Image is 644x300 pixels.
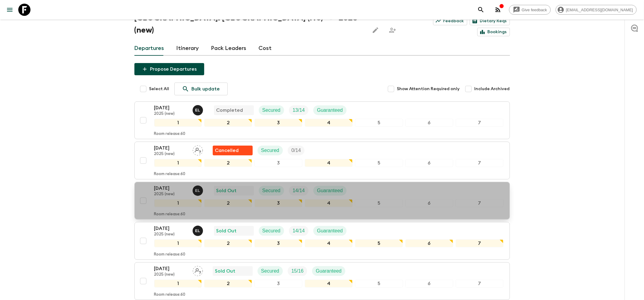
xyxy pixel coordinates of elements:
[154,104,188,111] p: [DATE]
[262,187,281,194] p: Secured
[259,186,284,196] div: Secured
[195,188,200,193] p: E L
[193,185,204,196] button: EL
[154,225,188,232] p: [DATE]
[518,8,550,12] span: Give feedback
[305,199,353,207] div: 4
[397,86,460,92] span: Show Attention Required only
[289,105,308,115] div: Trip Fill
[456,159,503,167] div: 7
[154,144,188,152] p: [DATE]
[317,227,343,235] p: Guaranteed
[216,187,237,194] p: Sold Out
[154,119,202,127] div: 1
[154,212,186,217] p: Room release: 60
[317,107,343,114] p: Guaranteed
[154,272,188,277] p: 2025 (new)
[293,107,305,114] p: 13 / 14
[289,186,308,196] div: Trip Fill
[405,199,453,207] div: 6
[355,199,403,207] div: 5
[216,107,243,114] p: Completed
[174,83,228,95] a: Bulk update
[193,226,204,236] button: EL
[262,227,281,235] p: Secured
[134,63,204,75] button: Propose Departures
[369,24,382,36] button: Edit this itinerary
[291,147,301,154] p: 0 / 14
[154,280,202,288] div: 1
[149,86,169,92] span: Select All
[305,119,353,127] div: 4
[405,239,453,247] div: 6
[134,142,510,179] button: [DATE]2025 (new)Assign pack leaderFlash Pack cancellationSecuredTrip Fill1234567Room release:60
[4,4,16,16] button: menu
[213,146,253,155] div: Flash Pack cancellation
[386,24,399,36] span: Share this itinerary
[193,147,203,152] span: Assign pack leader
[154,192,188,197] p: 2025 (new)
[556,5,637,15] div: [EMAIL_ADDRESS][DOMAIN_NAME]
[305,159,353,167] div: 4
[154,152,188,157] p: 2025 (new)
[193,107,204,112] span: Eleonora Longobardi
[477,28,510,36] a: Bookings
[475,4,487,16] button: search adventures
[289,226,308,236] div: Trip Fill
[288,266,307,276] div: Trip Fill
[259,41,272,56] a: Cost
[134,12,365,36] h1: [GEOGRAPHIC_DATA]: [GEOGRAPHIC_DATA] (IT6) 2025 (new)
[509,5,551,15] a: Give feedback
[470,17,510,25] a: Dietary Reqs
[258,146,283,155] div: Secured
[204,280,252,288] div: 2
[204,239,252,247] div: 2
[192,85,220,93] p: Bulk update
[563,8,636,12] span: [EMAIL_ADDRESS][DOMAIN_NAME]
[154,185,188,192] p: [DATE]
[134,41,164,56] a: Departures
[355,119,403,127] div: 5
[134,222,510,260] button: [DATE]2025 (new)Eleonora LongobardiSold OutSecuredTrip FillGuaranteed1234567Room release:60
[154,292,186,297] p: Room release: 60
[291,267,304,275] p: 15 / 16
[154,132,186,136] p: Room release: 60
[433,17,467,25] a: Feedback
[215,147,239,154] p: Cancelled
[261,267,279,275] p: Secured
[261,147,279,154] p: Secured
[254,119,302,127] div: 3
[176,41,199,56] a: Itinerary
[456,239,503,247] div: 7
[154,265,188,272] p: [DATE]
[154,239,202,247] div: 1
[305,280,353,288] div: 4
[456,199,503,207] div: 7
[254,199,302,207] div: 3
[154,172,186,177] p: Room release: 60
[262,107,281,114] p: Secured
[154,199,202,207] div: 1
[355,239,403,247] div: 5
[288,146,304,155] div: Trip Fill
[154,252,186,257] p: Room release: 60
[456,280,503,288] div: 7
[293,187,305,194] p: 14 / 14
[405,280,453,288] div: 6
[258,266,283,276] div: Secured
[259,226,284,236] div: Secured
[193,268,203,273] span: Assign pack leader
[204,199,252,207] div: 2
[317,187,343,194] p: Guaranteed
[305,239,353,247] div: 4
[259,105,284,115] div: Secured
[254,239,302,247] div: 3
[405,119,453,127] div: 6
[293,227,305,235] p: 14 / 14
[475,86,510,92] span: Include Archived
[215,267,236,275] p: Sold Out
[254,280,302,288] div: 3
[154,111,188,116] p: 2025 (new)
[134,182,510,220] button: [DATE]2025 (new)Eleonora LongobardiSold OutSecuredTrip FillGuaranteed1234567Room release:60
[193,228,204,232] span: Eleonora Longobardi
